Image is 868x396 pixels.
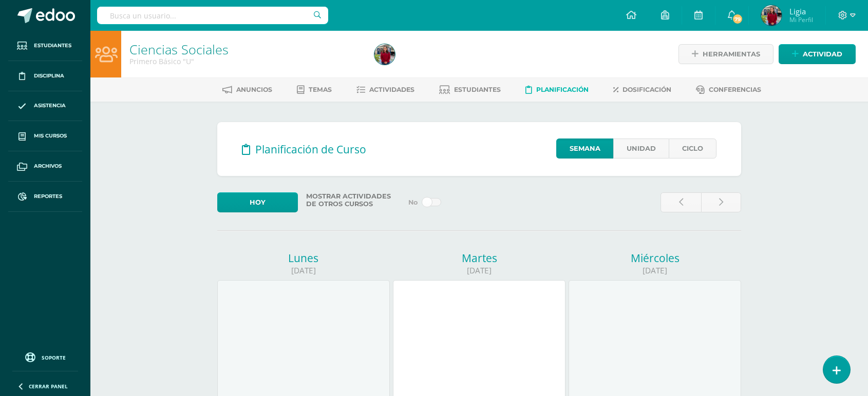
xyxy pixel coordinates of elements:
a: Ciencias Sociales [129,41,229,58]
span: Planificación [536,86,589,93]
img: e66938ea6f53d621eb85b78bb3ab8b81.png [374,44,395,65]
span: Planificación de Curso [255,142,366,156]
a: Actividad [779,44,856,64]
input: Busca un usuario... [97,7,328,24]
div: Lunes [217,251,390,265]
a: Dosificación [613,82,671,98]
a: Anuncios [222,82,272,98]
label: Mostrar actividades de otros cursos [302,192,402,208]
div: Primero Básico 'U' [129,56,362,66]
a: Estudiantes [439,82,501,98]
span: Dosificación [622,86,671,93]
a: Conferencias [696,82,761,98]
div: [DATE] [569,265,741,276]
span: Actividades [369,86,414,93]
span: Conferencias [709,86,761,93]
a: Unidad [613,138,669,159]
a: Disciplina [8,61,82,91]
span: Archivos [34,162,62,170]
span: Ligia [789,6,813,16]
span: Temas [309,86,332,93]
a: Reportes [8,182,82,212]
img: e66938ea6f53d621eb85b78bb3ab8b81.png [761,5,782,26]
span: Estudiantes [454,86,501,93]
span: Anuncios [236,86,272,93]
div: [DATE] [393,265,565,276]
a: Temas [297,82,332,98]
a: Asistencia [8,91,82,122]
span: Actividad [803,45,842,64]
a: Actividades [356,82,414,98]
a: Semana [556,138,613,159]
a: Estudiantes [8,31,82,61]
span: Mis cursos [34,132,67,140]
span: Herramientas [703,45,760,64]
a: Archivos [8,151,82,182]
a: Herramientas [678,44,773,64]
div: Miércoles [569,251,741,265]
a: Planificación [525,82,589,98]
a: Soporte [12,350,78,364]
a: Hoy [217,192,298,212]
div: [DATE] [217,265,390,276]
span: Estudiantes [34,42,71,50]
span: Asistencia [34,102,66,110]
span: Mi Perfil [789,15,813,24]
a: Mis cursos [8,121,82,151]
span: 79 [732,13,743,25]
span: Disciplina [34,72,64,80]
h1: Ciencias Sociales [129,42,362,56]
a: Ciclo [669,138,716,159]
div: Martes [393,251,565,265]
span: Soporte [42,354,66,361]
span: Cerrar panel [29,383,68,390]
span: Reportes [34,192,62,201]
